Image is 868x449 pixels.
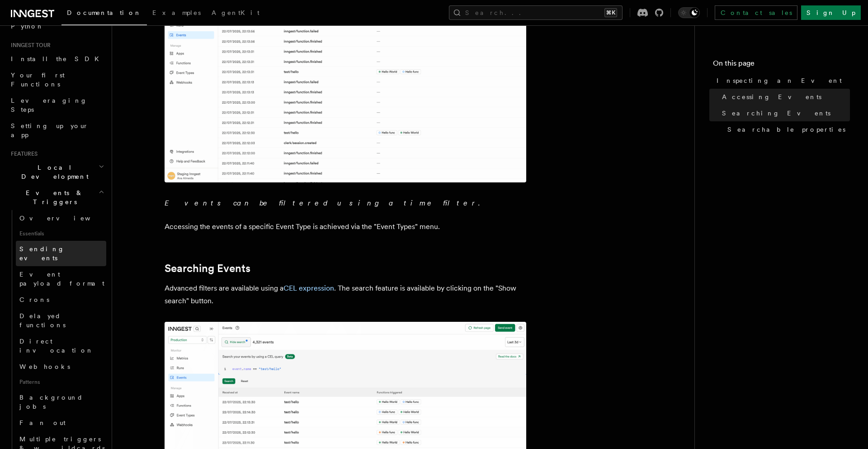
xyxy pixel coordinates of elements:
[718,105,850,121] a: Searching Events
[727,125,845,134] span: Searchable properties
[165,199,489,207] em: Events can be filtered using a time filter.
[604,8,617,17] kbd: ⌘K
[206,3,265,24] a: AgentKit
[715,5,797,20] a: Contact sales
[16,226,106,241] span: Essentials
[19,419,66,426] span: Fan out
[7,185,106,210] button: Events & Triggers
[283,284,334,292] a: CEL expression
[11,23,44,30] span: Python
[7,92,106,118] a: Leveraging Steps
[713,58,850,72] h4: On this page
[7,150,38,158] span: Features
[19,363,70,370] span: Webhooks
[19,312,66,329] span: Delayed functions
[16,210,106,226] a: Overview
[16,333,106,358] a: Direct invocation
[16,241,106,266] a: Sending events
[165,220,526,233] p: Accessing the events of a specific Event Type is achieved via the "Event Types" menu.
[16,375,106,389] span: Patterns
[16,308,106,333] a: Delayed functions
[16,358,106,375] a: Webhooks
[19,394,83,410] span: Background jobs
[718,89,850,105] a: Accessing Events
[152,9,201,16] span: Examples
[11,122,89,139] span: Setting up your app
[16,291,106,308] a: Crons
[449,5,623,20] button: Search...⌘K
[212,9,259,16] span: AgentKit
[11,72,65,88] span: Your first Functions
[19,215,113,222] span: Overview
[67,9,142,16] span: Documentation
[724,121,850,138] a: Searchable properties
[61,3,147,25] a: Documentation
[19,271,104,287] span: Event payload format
[16,389,106,415] a: Background jobs
[19,245,65,262] span: Sending events
[722,109,830,118] span: Searching Events
[11,55,104,62] span: Install the SDK
[7,18,106,34] a: Python
[7,42,51,49] span: Inngest tour
[7,159,106,185] button: Local Development
[713,72,850,89] a: Inspecting an Event
[11,97,87,113] span: Leveraging Steps
[16,415,106,431] a: Fan out
[7,67,106,92] a: Your first Functions
[19,338,94,354] span: Direct invocation
[678,7,700,18] button: Toggle dark mode
[19,296,49,303] span: Crons
[7,188,99,206] span: Events & Triggers
[722,92,821,101] span: Accessing Events
[717,76,842,85] span: Inspecting an Event
[147,3,206,24] a: Examples
[801,5,861,20] a: Sign Up
[7,118,106,143] a: Setting up your app
[16,266,106,291] a: Event payload format
[165,262,250,275] a: Searching Events
[7,163,99,181] span: Local Development
[7,51,106,67] a: Install the SDK
[165,282,526,307] p: Advanced filters are available using a . The search feature is available by clicking on the "Show...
